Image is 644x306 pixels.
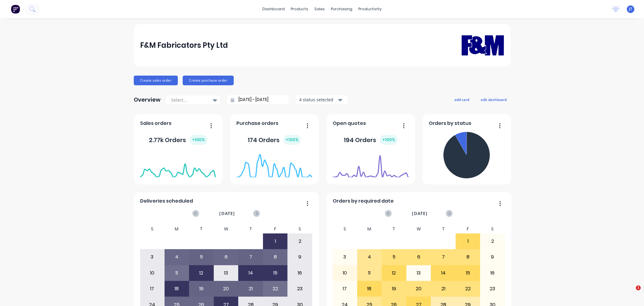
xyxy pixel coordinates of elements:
[382,281,406,296] div: 19
[407,249,431,265] div: 6
[183,76,234,85] button: Create purchase order
[382,249,406,265] div: 5
[431,225,456,233] div: T
[332,225,357,233] div: S
[288,281,312,296] div: 23
[333,120,366,127] span: Open quotes
[190,135,207,145] div: + 100 %
[407,265,431,281] div: 13
[623,285,638,300] iframe: Intercom live chat
[357,249,382,265] div: 4
[263,281,287,296] div: 22
[296,95,347,104] button: 4 status selected
[189,249,213,265] div: 5
[165,225,189,233] div: M
[263,265,287,281] div: 15
[412,210,428,217] span: [DATE]
[355,5,385,14] div: productivity
[382,225,406,233] div: T
[344,135,398,145] div: 194 Orders
[357,225,382,233] div: M
[382,265,406,281] div: 12
[288,249,312,265] div: 9
[407,281,431,296] div: 20
[456,249,480,265] div: 8
[140,265,164,281] div: 10
[189,225,214,233] div: T
[477,96,511,103] button: edit dashboard
[328,5,355,14] div: purchasing
[480,249,505,265] div: 9
[629,6,632,12] span: JT
[283,135,301,145] div: + 100 %
[236,120,278,127] span: Purchase orders
[219,210,235,217] span: [DATE]
[380,135,398,145] div: + 100 %
[333,249,357,265] div: 3
[239,281,263,296] div: 21
[288,5,311,14] div: products
[239,265,263,281] div: 14
[214,249,238,265] div: 6
[480,281,505,296] div: 23
[357,265,382,281] div: 11
[456,265,480,281] div: 15
[140,225,165,233] div: S
[480,234,505,249] div: 2
[263,249,287,265] div: 8
[214,225,239,233] div: W
[239,249,263,265] div: 7
[140,39,228,51] div: F&M Fabricators Pty Ltd
[636,285,641,290] span: 1
[357,281,382,296] div: 18
[456,234,480,249] div: 1
[248,135,301,145] div: 174 Orders
[462,26,504,64] img: F&M Fabricators Pty Ltd
[238,225,263,233] div: T
[480,265,505,281] div: 16
[134,76,178,85] button: Create sales order
[165,281,189,296] div: 18
[311,5,328,14] div: sales
[406,225,431,233] div: W
[140,249,164,265] div: 3
[480,225,505,233] div: S
[259,5,288,14] a: dashboard
[165,249,189,265] div: 4
[429,120,471,127] span: Orders by status
[456,281,480,296] div: 22
[333,281,357,296] div: 17
[263,225,288,233] div: F
[189,281,213,296] div: 19
[287,225,312,233] div: S
[431,265,455,281] div: 14
[189,265,213,281] div: 12
[214,281,238,296] div: 20
[134,94,161,106] div: Overview
[450,96,473,103] button: add card
[299,96,337,103] div: 4 status selected
[288,265,312,281] div: 16
[140,281,164,296] div: 17
[333,265,357,281] div: 10
[149,135,207,145] div: 2.77k Orders
[431,249,455,265] div: 7
[140,197,193,205] span: Deliveries scheduled
[263,234,287,249] div: 1
[11,5,20,14] img: Factory
[165,265,189,281] div: 11
[214,265,238,281] div: 13
[288,234,312,249] div: 2
[456,225,480,233] div: F
[140,120,171,127] span: Sales orders
[431,281,455,296] div: 21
